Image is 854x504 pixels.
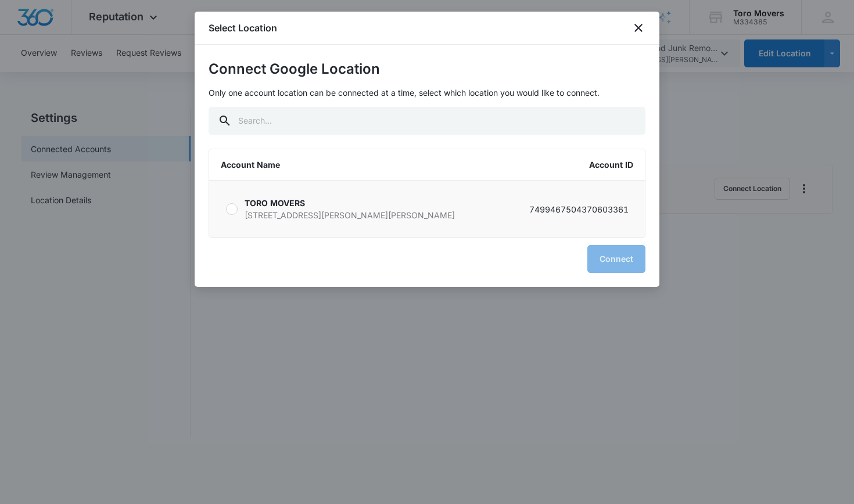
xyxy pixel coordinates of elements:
p: Only one account location can be connected at a time, select which location you would like to con... [209,87,645,99]
p: Account Name [221,159,280,171]
h1: Select Location [209,21,277,35]
p: 7499467504370603361 [529,203,629,215]
p: Account ID [589,159,633,171]
p: [STREET_ADDRESS][PERSON_NAME][PERSON_NAME] [245,209,455,221]
button: close [631,21,645,35]
h4: Connect Google Location [209,59,645,80]
input: Search... [209,107,645,135]
p: TORO MOVERS [245,197,455,209]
